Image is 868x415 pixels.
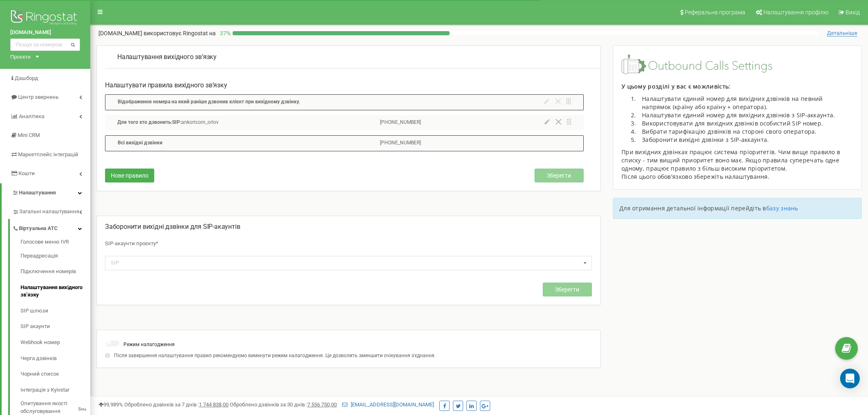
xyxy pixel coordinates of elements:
a: Інтеграція з Kyivstar [21,382,90,398]
span: Загальні налаштування [19,208,79,216]
span: SIP-акаунти проєкту* [105,240,158,246]
span: Відображення номера на який раніше дзвонив клієнт при вихідному дзвінку. [118,99,300,105]
a: базу знань [766,204,798,212]
a: Віртуальна АТС [12,219,90,236]
u: 7 556 750,00 [307,401,337,408]
a: Черга дзвінків [21,351,90,367]
span: Mini CRM [18,132,40,138]
span: Кошти [18,170,35,176]
button: Нове правило [105,169,154,182]
div: Для того хто дзвонить:SIP:ankortcom_orlov[PHONE_NUMBER] [105,115,584,130]
span: Режим налагодження [123,342,175,347]
a: [EMAIL_ADDRESS][DOMAIN_NAME] [342,401,434,408]
span: 99,989% [98,401,123,408]
input: Пошук за номером [10,39,80,51]
a: Webhook номер [21,335,90,351]
a: Налаштування [2,183,90,203]
div: Відображення номера на який раніше дзвонив клієнт при вихідному дзвінку. [105,94,584,110]
p: 37 % [216,29,233,37]
span: Аналiтика [19,113,44,119]
span: Детальніше [827,30,857,36]
span: Зберегти [547,172,571,179]
li: Вибрати тарифікацію дзвінків на стороні свого оператора. [638,128,853,136]
div: При вихідних дзвінках працює система пріоритетів. Чим вище правило в списку - тим вищий приоритет... [621,148,853,173]
p: У цьому розділі у вас є можливість: [621,82,853,91]
button: Зберегти [535,169,584,182]
span: Дашборд [15,75,38,81]
div: Проєкти [10,53,31,61]
a: Переадресація [21,248,90,264]
span: Налаштування профілю [763,9,828,16]
span: Заборонити вихідні дзвінки для SIP-акаунтів [105,223,240,230]
img: image [621,54,772,74]
button: Зберегти [543,283,592,296]
a: Голосове меню IVR [21,238,90,248]
span: Для того хто дзвонить: [117,119,172,125]
p: ankortcom_orlov [117,119,257,127]
p: [DOMAIN_NAME] [98,29,216,37]
li: Використовувати для вихідних дзвінків особистий SIP номер. [638,119,853,128]
span: Вихід [845,9,860,16]
span: Нове правило [111,172,148,179]
li: Заборонити вихідні дзвінки з SIP-аккаунта. [638,136,853,144]
span: Після завершення налаштування правил рекомендуємо вимкнути режим налагодження. Це дозволить зменш... [114,353,436,358]
a: [DOMAIN_NAME] [10,29,80,36]
a: SIP акаунти [21,319,90,335]
span: Реферальна програма [685,9,745,16]
a: Загальні налаштування [12,202,90,219]
div: SIP [109,258,130,267]
a: SIP шлюзи [21,303,90,319]
span: Оброблено дзвінків за 30 днів : [230,401,337,408]
a: Підключення номерів [21,264,90,280]
li: Налаштувати єдиний номер для вихідних дзвінків на певний напрямок (країну або країну + оператора). [638,95,853,111]
div: Після цього обов'язково збережіть налаштування. [621,173,853,181]
u: 1 744 838,00 [199,401,228,408]
p: [PHONE_NUMBER] [380,139,421,147]
img: Ringostat logo [10,8,80,29]
span: Налаштування [19,189,56,196]
p: Налаштування вихідного зв’язку [117,52,588,62]
span: Маркетплейс інтеграцій [18,151,78,157]
span: Оброблено дзвінків за 7 днів : [124,401,228,408]
a: Налаштування вихідного зв’язку [21,280,90,303]
div: Open Intercom Messenger [840,369,860,388]
span: Налаштувати правила вихідного зв’язку [105,81,227,89]
span: Віртуальна АТС [19,225,58,233]
li: Налаштувати єдиний номер для вихідних дзвінків з SIP-аккаунта. [638,111,853,119]
p: Для отримання детальної інформації перейдіть в [619,204,855,212]
span: Зберегти [555,286,579,293]
p: [PHONE_NUMBER] [380,119,421,127]
a: Чорний список [21,366,90,382]
span: Всi вихiднi дзвінки [118,140,162,146]
span: Центр звернень [18,94,59,100]
span: використовує Ringostat на [144,30,216,36]
span: SIP: [172,119,181,125]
